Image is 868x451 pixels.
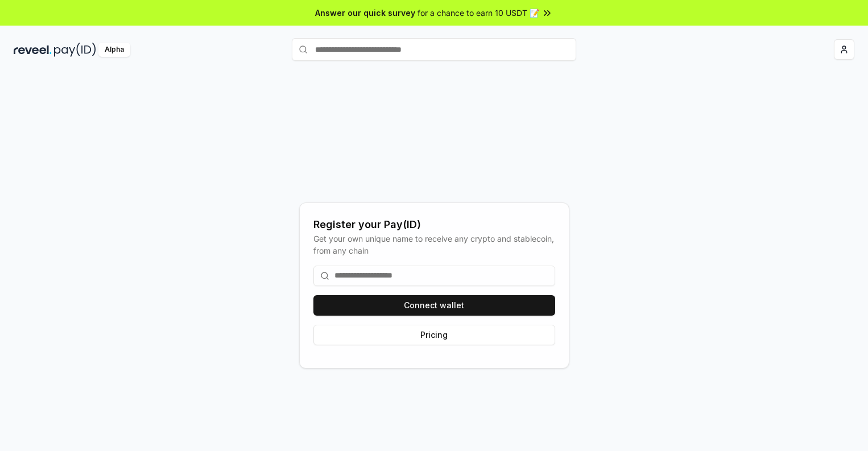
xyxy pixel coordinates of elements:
span: Answer our quick survey [315,7,415,19]
img: pay_id [54,43,96,57]
img: reveel_dark [14,43,52,57]
div: Get your own unique name to receive any crypto and stablecoin, from any chain [313,233,555,256]
button: Pricing [313,325,555,345]
div: Alpha [98,43,130,57]
div: Register your Pay(ID) [313,217,555,233]
span: for a chance to earn 10 USDT 📝 [418,7,539,19]
button: Connect wallet [313,295,555,316]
